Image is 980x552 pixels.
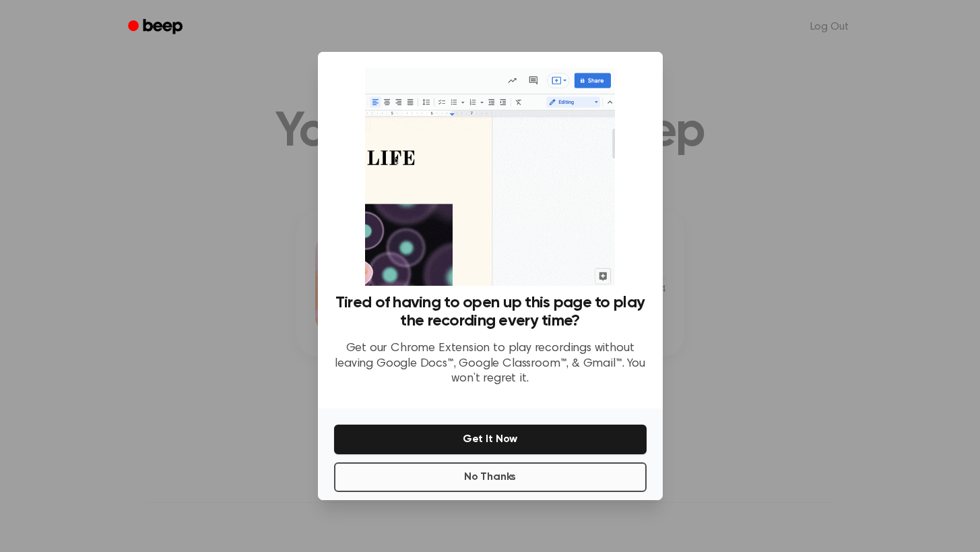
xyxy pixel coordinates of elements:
a: Beep [119,14,195,40]
a: Log Out [797,11,862,43]
img: Beep extension in action [365,68,615,286]
button: Get It Now [334,425,647,454]
button: No Thanks [334,462,647,492]
p: Get our Chrome Extension to play recordings without leaving Google Docs™, Google Classroom™, & Gm... [334,341,647,387]
h3: Tired of having to open up this page to play the recording every time? [334,294,647,330]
